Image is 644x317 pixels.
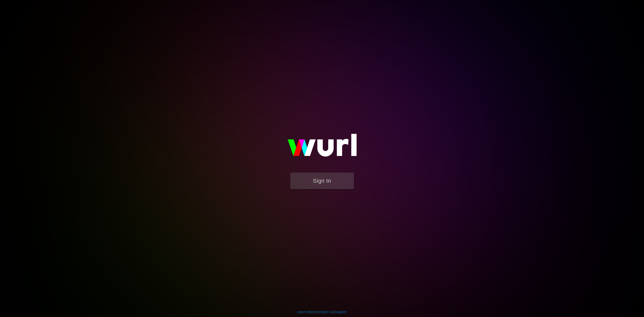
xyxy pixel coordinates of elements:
a: Learn More [297,310,315,314]
button: Sign In [290,173,354,189]
div: | | [297,309,347,314]
img: wurl-logo-on-black-223613ac3d8ba8fe6dc639794a292ebdb59501304c7dfd60c99c58986ef67473.svg [271,123,373,172]
a: Contact Us [316,310,333,314]
a: Support [334,310,347,314]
